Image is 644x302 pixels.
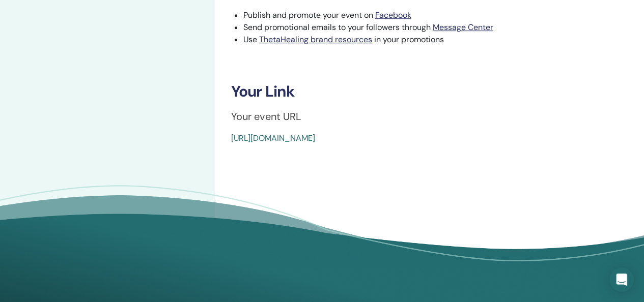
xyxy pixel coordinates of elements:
[259,34,372,45] a: ThetaHealing brand resources
[231,82,628,101] h3: Your Link
[243,34,628,46] li: Use in your promotions
[231,109,628,124] p: Your event URL
[231,133,315,143] a: [URL][DOMAIN_NAME]
[433,22,493,33] a: Message Center
[375,10,411,20] a: Facebook
[243,9,628,21] li: Publish and promote your event on
[609,267,634,292] div: Open Intercom Messenger
[243,21,628,34] li: Send promotional emails to your followers through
